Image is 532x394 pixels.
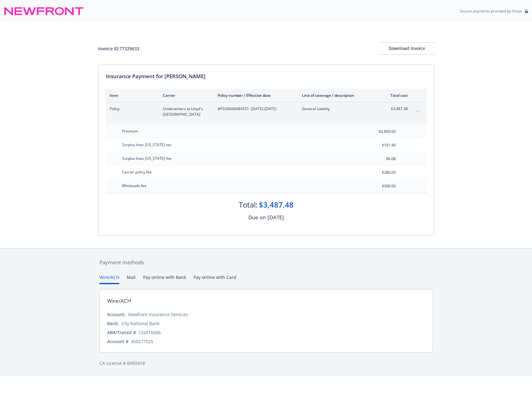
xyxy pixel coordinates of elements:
[359,168,399,177] input: 0.00
[99,274,119,284] button: Wire/ACH
[302,106,375,112] span: General Liability
[413,106,423,116] button: collapse content
[106,72,426,80] div: Insurance Payment for [PERSON_NAME]
[106,102,426,121] div: PolicyUnderwriters at Lloyd's, [GEOGRAPHIC_DATA]#PSO0040484531- [DATE]-[DATE]General Liability$3,...
[385,106,408,112] span: $3,487.48
[268,213,284,222] div: [DATE]
[194,274,236,284] button: Pay online with Card
[239,199,258,210] div: Total:
[128,311,188,318] div: Newfront Insurance Services
[163,106,208,117] span: Underwriters at Lloyd's, [GEOGRAPHIC_DATA]
[99,258,433,266] div: Payment methods
[380,43,434,54] div: Download Invoice
[122,169,152,175] span: Carrier policy fee
[110,93,153,98] div: Item
[163,93,208,98] div: Carrier
[218,93,292,98] div: Policy number / Effective date
[359,154,399,163] input: 0.00
[122,183,146,188] span: Wholesale fee
[359,181,399,191] input: 0.00
[107,329,136,336] div: ABA/Transit #
[131,338,153,345] div: 450277525
[107,338,129,345] div: Account #
[127,274,136,284] button: Mail
[460,8,522,14] p: Secure payments provided by Stripe
[380,42,434,55] button: Download Invoice
[143,274,186,284] button: Pay online with Bank
[259,199,294,210] div: $3,487.48
[138,329,161,336] div: 122016066
[248,213,266,222] div: Due on
[359,127,399,136] input: 0.00
[302,93,375,98] div: Line of coverage / description
[122,142,171,147] span: Surplus lines [US_STATE] tax
[98,45,139,52] div: Invoice ID: 77329633
[99,360,433,366] div: CA License # 0H55918
[121,320,159,327] div: City National Bank
[107,297,131,305] div: Wire/ACH
[359,141,399,150] input: 0.00
[122,128,138,134] span: Premium
[107,311,126,318] div: Account:
[218,106,292,112] span: #PSO0040484531 - [DATE]-[DATE]
[385,93,408,98] div: Total cost
[110,106,153,112] span: Policy
[122,156,172,161] span: Surplus lines [US_STATE] fee
[107,320,119,327] div: Bank:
